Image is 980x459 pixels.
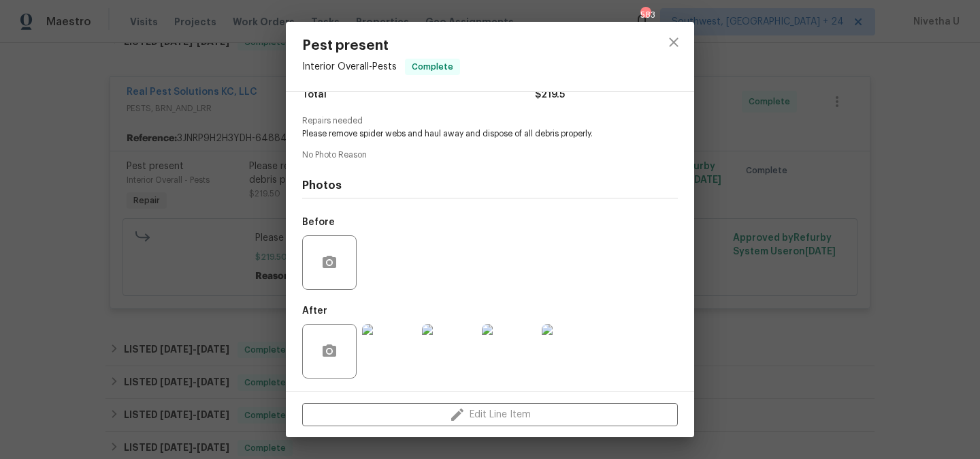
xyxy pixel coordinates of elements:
[302,218,335,227] h5: Before
[302,128,640,140] span: Please remove spider webs and haul away and dispose of all debris properly.
[657,26,690,59] button: close
[302,38,460,53] span: Pest present
[535,85,565,105] span: $219.5
[302,306,327,316] h5: After
[640,8,650,22] div: 583
[302,117,678,125] span: Repairs needed
[302,62,397,72] span: Interior Overall - Pests
[406,60,459,74] span: Complete
[302,151,678,160] span: No Photo Reason
[302,179,678,192] h4: Photos
[302,85,327,105] span: Total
